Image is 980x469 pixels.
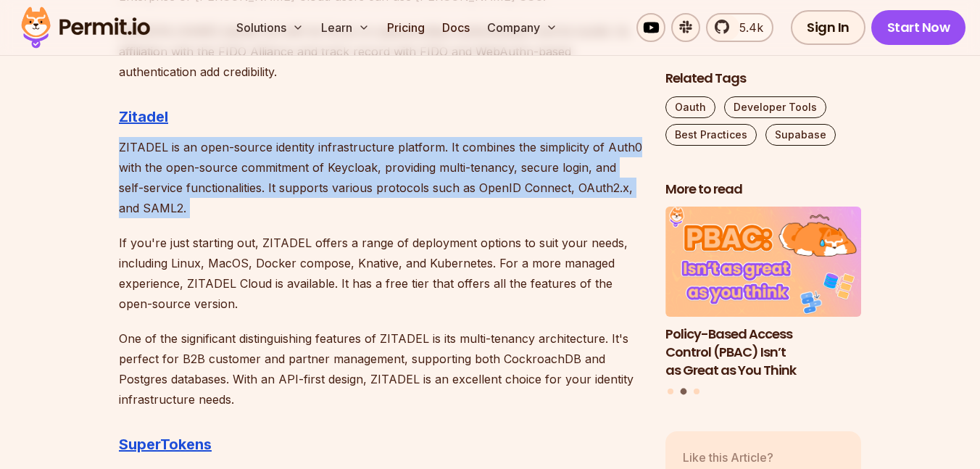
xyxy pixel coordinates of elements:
a: Supabase [765,124,836,146]
a: Developer Tools [724,96,826,118]
button: Go to slide 2 [681,389,687,395]
h3: Policy-Based Access Control (PBAC) Isn’t as Great as You Think [665,325,861,379]
img: Permit logo [14,3,157,52]
a: Start Now [871,10,966,45]
a: 5.4k [706,13,773,42]
a: Zitadel [119,108,168,125]
p: Like this Article? [683,449,791,466]
img: Policy-Based Access Control (PBAC) Isn’t as Great as You Think [665,207,861,317]
li: 2 of 3 [665,207,861,380]
a: Best Practices [665,124,757,146]
button: Learn [315,13,375,42]
span: 5.4k [731,19,763,36]
div: Posts [665,207,861,397]
p: ZITADEL is an open-source identity infrastructure platform. It combines the simplicity of Auth0 w... [119,137,642,218]
button: Company [481,13,563,42]
a: Policy-Based Access Control (PBAC) Isn’t as Great as You ThinkPolicy-Based Access Control (PBAC) ... [665,207,861,380]
button: Solutions [231,13,310,42]
p: If you're just starting out, ZITADEL offers a range of deployment options to suit your needs, inc... [119,233,642,314]
h2: More to read [665,180,861,199]
a: Docs [436,13,476,42]
p: One of the significant distinguishing features of ZITADEL is its multi-tenancy architecture. It's... [119,328,642,410]
a: Oauth [665,96,715,118]
button: Go to slide 3 [694,389,699,394]
h2: Related Tags [665,70,861,88]
button: Go to slide 1 [668,389,673,394]
a: SuperTokens [119,436,212,453]
a: Sign In [791,10,865,45]
a: Pricing [381,13,431,42]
